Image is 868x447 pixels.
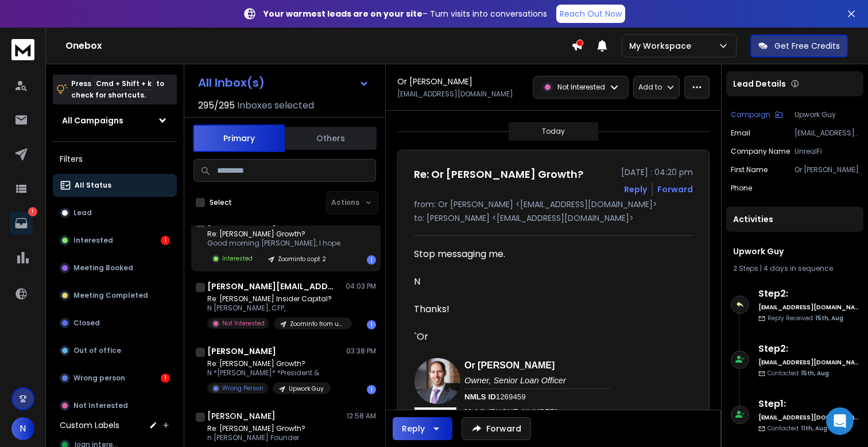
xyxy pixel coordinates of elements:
[801,424,827,433] span: 11th, Aug
[621,166,693,178] p: [DATE] : 04:20 pm
[795,110,859,119] p: Upwork Guy
[795,165,859,174] p: Or [PERSON_NAME]
[290,320,345,328] p: Zoominfo from upwork guy maybe its a scam who knows
[73,346,121,355] p: Out of office
[263,8,547,20] p: – Turn visits into conversations
[731,129,750,138] p: Email
[731,184,752,193] p: Phone
[73,318,100,328] p: Closed
[73,291,148,300] p: Meeting Completed
[556,5,625,23] a: Reach Out Now
[207,433,345,442] p: n [PERSON_NAME] Founder
[733,263,758,273] span: 2 Steps
[222,254,253,263] p: Interested
[496,392,526,401] span: 1269459
[795,129,859,138] p: [EMAIL_ADDRESS][DOMAIN_NAME]
[11,417,34,440] button: N
[414,166,583,182] h1: Re: Or [PERSON_NAME] Growth?
[397,90,513,99] p: [EMAIL_ADDRESS][DOMAIN_NAME]
[414,358,460,404] img: 7G2pAj54R9JSoeLwTT19IMgIIG1CLq43QYnAdi1B5s5ZxEwTwQoB62fgURBo23HXFHplemGaYou0G-7RojNABhVYwNtnHwF32...
[346,282,376,291] p: 04:03 PM
[750,34,848,57] button: Get Free Credits
[462,417,531,440] button: Forward
[53,201,177,224] button: Lead
[71,78,164,101] p: Press to check for shortcuts.
[464,392,496,401] b: NMLS ID
[73,208,92,217] p: Lead
[768,424,827,433] p: Contacted
[222,384,263,392] p: Wrong Person
[624,184,647,195] button: Reply
[758,358,859,367] h6: [EMAIL_ADDRESS][DOMAIN_NAME]
[393,417,452,440] button: Reply
[94,77,153,90] span: Cmd + Shift + k
[285,126,377,151] button: Others
[53,284,177,307] button: Meeting Completed
[207,281,334,292] h1: [PERSON_NAME][EMAIL_ADDRESS][PERSON_NAME][DOMAIN_NAME]
[11,39,34,60] img: logo
[801,369,829,378] span: 15th, Aug
[207,359,331,368] p: Re: [PERSON_NAME] Growth?
[758,303,859,312] h6: [EMAIL_ADDRESS][DOMAIN_NAME]
[815,314,843,322] span: 15th, Aug
[53,109,177,132] button: All Campaigns
[73,374,125,383] p: Wrong person
[193,125,285,152] button: Primary
[402,423,425,434] div: Reply
[726,207,863,232] div: Activities
[768,369,829,378] p: Contacted
[731,165,768,174] p: First Name
[53,174,177,197] button: All Status
[60,419,119,431] h3: Custom Labels
[73,236,113,245] p: Interested
[774,40,840,52] p: Get Free Credits
[161,236,170,245] div: 1
[731,110,783,119] button: Campaign
[414,212,693,224] p: to: [PERSON_NAME] <[EMAIL_ADDRESS][DOMAIN_NAME]>
[733,246,857,257] h1: Upwork Guy
[795,147,859,156] p: UnrealFi
[414,199,693,210] p: from: Or [PERSON_NAME] <[EMAIL_ADDRESS][DOMAIN_NAME]>
[207,239,340,248] p: Good morning [PERSON_NAME], I hope
[367,255,376,265] div: 1
[207,294,345,304] p: Re: [PERSON_NAME] Insider Capital?
[10,212,33,235] a: 1
[758,397,859,411] h6: Step 1 :
[263,8,423,20] strong: Your warmest leads are on your site
[764,263,833,273] span: 4 days in sequence
[198,77,265,88] h1: All Inbox(s)
[28,207,37,216] p: 1
[65,39,571,53] h1: Onebox
[542,127,565,136] p: Today
[397,76,472,87] h1: Or [PERSON_NAME]
[347,411,376,421] p: 12:58 AM
[414,247,684,261] div: Stop messaging me.
[222,319,265,328] p: Not Interested
[638,83,662,92] p: Add to
[189,71,378,94] button: All Inbox(s)
[237,99,314,112] h3: Inboxes selected
[53,367,177,390] button: Wrong person1
[758,413,859,422] h6: [EMAIL_ADDRESS][DOMAIN_NAME]
[733,78,786,90] p: Lead Details
[557,83,605,92] p: Not Interested
[560,8,622,20] p: Reach Out Now
[53,229,177,252] button: Interested1
[768,314,843,322] p: Reply Received
[53,256,177,279] button: Meeting Booked
[414,330,684,344] div: `Or
[731,147,790,156] p: Company Name
[53,339,177,362] button: Out of office
[207,230,340,239] p: Re: [PERSON_NAME] Growth?
[207,410,276,422] h1: [PERSON_NAME]
[289,384,324,393] p: Upwork Guy
[207,345,276,357] h1: [PERSON_NAME]
[53,394,177,417] button: Not Interested
[826,407,854,435] div: Open Intercom Messenger
[657,184,693,195] div: Forward
[346,347,376,356] p: 03:38 PM
[367,320,376,329] div: 1
[73,263,133,273] p: Meeting Booked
